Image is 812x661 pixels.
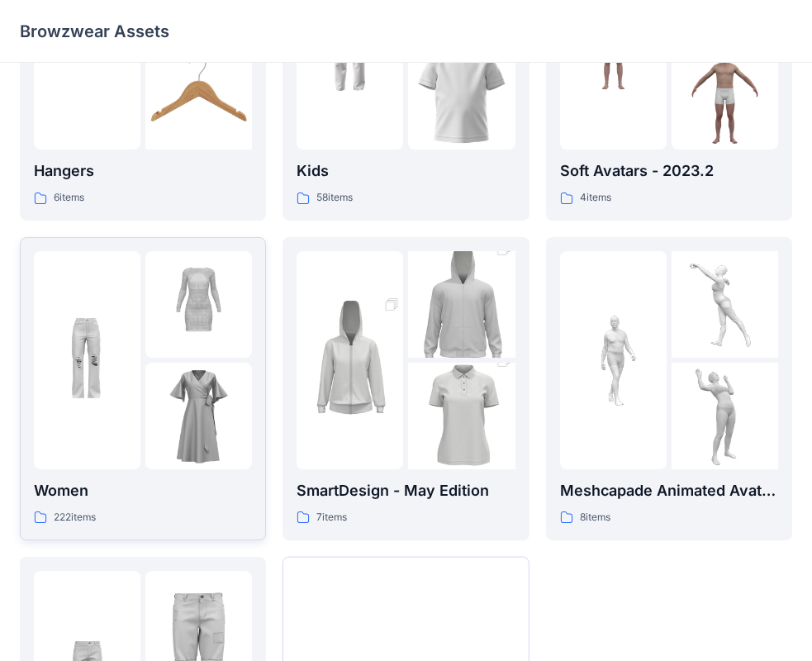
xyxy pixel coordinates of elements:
[560,479,778,502] p: Meshcapade Animated Avatars
[145,363,252,469] img: folder 3
[283,237,529,540] a: folder 1folder 2folder 3SmartDesign - May Edition7items
[297,280,403,440] img: folder 1
[580,509,610,526] p: 8 items
[672,363,778,469] img: folder 3
[20,237,266,540] a: folder 1folder 2folder 3Women222items
[546,237,792,540] a: folder 1folder 2folder 3Meshcapade Animated Avatars8items
[145,43,252,150] img: folder 3
[560,307,667,413] img: folder 1
[408,225,515,385] img: folder 2
[297,479,515,502] p: SmartDesign - May Edition
[145,251,252,358] img: folder 2
[20,20,169,43] p: Browzwear Assets
[316,509,347,526] p: 7 items
[408,43,515,150] img: folder 3
[672,251,778,358] img: folder 2
[580,189,611,207] p: 4 items
[408,336,515,497] img: folder 3
[54,509,96,526] p: 222 items
[297,159,515,183] p: Kids
[54,189,84,207] p: 6 items
[34,479,252,502] p: Women
[34,159,252,183] p: Hangers
[560,159,778,183] p: Soft Avatars - 2023.2
[316,189,353,207] p: 58 items
[34,307,140,413] img: folder 1
[672,43,778,150] img: folder 3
